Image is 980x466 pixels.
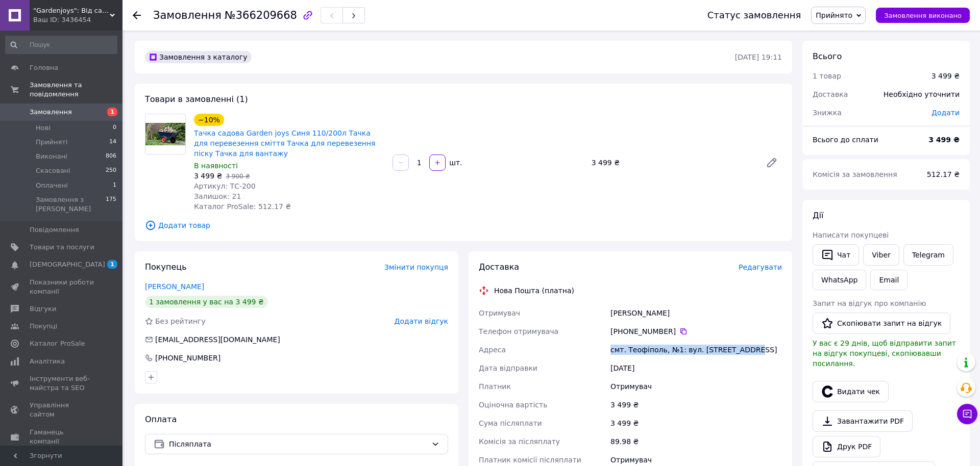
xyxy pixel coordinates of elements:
span: Платник [479,382,511,391]
span: Написати покупцеві [813,231,889,239]
div: 3 499 ₴ [932,71,960,81]
span: Запит на відгук про компанію [813,299,926,307]
span: Артикул: ТС-200 [194,182,256,190]
div: [PHONE_NUMBER] [610,326,782,336]
time: [DATE] 19:11 [735,53,782,61]
span: Замовлення з [PERSON_NAME] [36,195,106,214]
button: Email [870,270,908,290]
span: Управління сайтом [30,401,94,419]
a: [PERSON_NAME] [145,282,204,291]
span: №366209668 [225,9,297,21]
button: Замовлення виконано [876,8,970,23]
span: 1 [107,260,117,269]
span: Комісія за замовлення [813,170,897,178]
div: Ваш ID: 3436454 [33,15,122,24]
span: Платник комісії післяплати [479,456,581,464]
span: Виконані [36,152,67,161]
a: WhatsApp [813,270,866,290]
span: Додати [932,109,960,117]
div: смт. Теофіполь, №1: вул. [STREET_ADDRESS] [608,341,784,359]
span: Всього до сплати [813,136,878,144]
div: 3 499 ₴ [608,414,784,432]
span: 14 [109,138,116,147]
span: 3 900 ₴ [226,173,250,180]
a: Telegram [903,244,953,266]
span: Покупець [145,262,187,272]
div: 1 замовлення у вас на 3 499 ₴ [145,296,268,308]
span: Всього [813,51,842,61]
div: Статус замовлення [707,10,801,20]
span: Гаманець компанії [30,428,94,446]
span: Скасовані [36,166,70,175]
span: 1 [113,181,116,190]
span: Редагувати [739,263,782,271]
span: Інструменти веб-майстра та SEO [30,374,94,393]
span: Додати відгук [395,317,448,325]
span: Відгуки [30,304,56,314]
div: Повернутися назад [133,10,141,20]
span: 1 [107,108,117,116]
a: Завантажити PDF [813,410,913,432]
span: Покупці [30,322,57,331]
a: Редагувати [762,152,782,173]
span: Комісія за післяплату [479,437,560,446]
span: Замовлення виконано [884,12,962,19]
div: Нова Пошта (платна) [492,286,577,296]
span: Дата відправки [479,364,537,372]
span: Доставка [813,90,848,98]
div: [PERSON_NAME] [608,304,784,322]
span: Отримувач [479,309,520,317]
span: Товари в замовленні (1) [145,94,248,104]
div: шт. [447,158,463,168]
span: Без рейтингу [155,317,206,325]
span: Показники роботи компанії [30,278,94,296]
div: [PHONE_NUMBER] [154,353,222,363]
span: Повідомлення [30,225,79,235]
span: Прийняті [36,138,67,147]
button: Чат з покупцем [957,404,977,424]
span: Оплата [145,415,177,424]
span: [EMAIL_ADDRESS][DOMAIN_NAME] [155,335,280,344]
div: 89.98 ₴ [608,432,784,451]
a: Тачка садова Garden joys Синя 110/200л Тачка для перевезення сміття Тачка для перевезення піску Т... [194,129,376,158]
span: 250 [106,166,116,175]
span: Оціночна вартість [479,401,547,409]
span: 175 [106,195,116,214]
b: 3 499 ₴ [928,136,960,144]
span: Нові [36,123,51,133]
span: 3 499 ₴ [194,172,222,180]
span: "Gardenjoys": Від садової тачки до останнього гвинтика! [33,6,110,15]
span: Каталог ProSale: 512.17 ₴ [194,202,291,211]
span: Сума післяплати [479,419,542,427]
span: Замовлення [30,108,72,117]
span: [DEMOGRAPHIC_DATA] [30,260,105,269]
span: Товари та послуги [30,243,94,252]
div: Замовлення з каталогу [145,51,252,63]
a: Viber [863,244,899,266]
span: 806 [106,152,116,161]
div: [DATE] [608,359,784,377]
span: Аналітика [30,357,65,366]
span: У вас є 29 днів, щоб відправити запит на відгук покупцеві, скопіювавши посилання. [813,339,956,368]
span: Знижка [813,109,842,117]
span: Післяплата [169,438,427,450]
span: Головна [30,63,58,72]
span: Дії [813,211,823,220]
span: 0 [113,123,116,133]
div: −10% [194,114,224,126]
img: Тачка садова Garden joys Синя 110/200л Тачка для перевезення сміття Тачка для перевезення піску Т... [145,123,185,145]
span: Залишок: 21 [194,192,241,200]
span: 512.17 ₴ [927,170,960,178]
span: Замовлення [153,9,222,21]
button: Скопіювати запит на відгук [813,313,950,334]
span: Каталог ProSale [30,339,85,348]
div: 3 499 ₴ [608,396,784,414]
span: В наявності [194,162,238,170]
span: Доставка [479,262,519,272]
span: Додати товар [145,220,782,231]
span: Адреса [479,346,506,354]
button: Чат [813,244,859,266]
span: Замовлення та повідомлення [30,81,122,99]
span: Оплачені [36,181,68,190]
div: Необхідно уточнити [877,83,966,106]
